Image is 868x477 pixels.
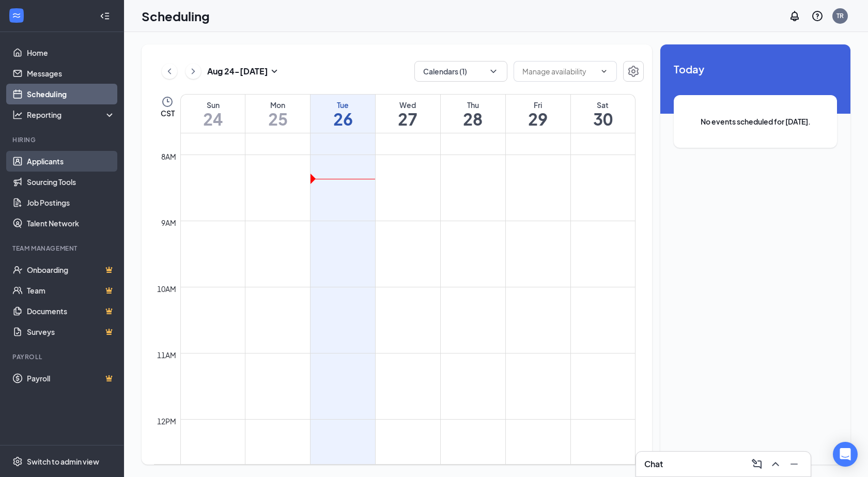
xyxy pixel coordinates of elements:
[788,10,801,22] svg: Notifications
[571,110,635,128] h1: 30
[376,100,440,110] div: Wed
[311,110,375,128] h1: 26
[767,456,784,472] button: ChevronUp
[488,66,499,76] svg: ChevronDown
[12,110,23,120] svg: Analysis
[142,7,210,25] h1: Scheduling
[27,151,115,172] a: Applicants
[788,458,800,470] svg: Minimize
[100,11,110,21] svg: Collapse
[181,100,245,110] div: Sun
[27,321,115,342] a: SurveysCrown
[27,368,115,389] a: PayrollCrown
[751,458,763,470] svg: ComposeMessage
[159,151,178,162] div: 8am
[414,61,507,82] button: Calendars (1)ChevronDown
[644,458,663,470] h3: Chat
[181,110,245,128] h1: 24
[506,110,570,128] h1: 29
[181,95,245,133] a: August 24, 2025
[27,172,115,192] a: Sourcing Tools
[27,456,99,467] div: Switch to admin view
[811,10,824,22] svg: QuestionInfo
[27,63,115,84] a: Messages
[833,442,858,467] div: Open Intercom Messenger
[441,95,505,133] a: August 28, 2025
[571,95,635,133] a: August 30, 2025
[506,100,570,110] div: Fri
[27,42,115,63] a: Home
[769,458,782,470] svg: ChevronUp
[245,100,310,110] div: Mon
[376,110,440,128] h1: 27
[441,100,505,110] div: Thu
[207,66,268,77] h3: Aug 24 - [DATE]
[522,66,596,77] input: Manage availability
[441,110,505,128] h1: 28
[786,456,802,472] button: Minimize
[164,65,175,78] svg: ChevronLeft
[155,349,178,361] div: 11am
[749,456,765,472] button: ComposeMessage
[506,95,570,133] a: August 29, 2025
[27,280,115,301] a: TeamCrown
[674,61,837,77] span: Today
[12,135,113,144] div: Hiring
[27,301,115,321] a: DocumentsCrown
[27,213,115,234] a: Talent Network
[27,110,116,120] div: Reporting
[12,352,113,361] div: Payroll
[571,100,635,110] div: Sat
[245,95,310,133] a: August 25, 2025
[311,100,375,110] div: Tue
[161,96,174,108] svg: Clock
[185,64,201,79] button: ChevronRight
[245,110,310,128] h1: 25
[627,65,640,78] svg: Settings
[188,65,198,78] svg: ChevronRight
[27,192,115,213] a: Job Postings
[12,244,113,253] div: Team Management
[27,84,115,104] a: Scheduling
[694,116,816,127] span: No events scheduled for [DATE].
[162,64,177,79] button: ChevronLeft
[159,217,178,228] div: 9am
[27,259,115,280] a: OnboardingCrown
[623,61,644,82] button: Settings
[311,95,375,133] a: August 26, 2025
[12,456,23,467] svg: Settings
[11,10,22,21] svg: WorkstreamLogo
[600,67,608,75] svg: ChevronDown
[161,108,175,118] span: CST
[376,95,440,133] a: August 27, 2025
[155,283,178,295] div: 10am
[155,416,178,427] div: 12pm
[836,11,844,20] div: TR
[268,65,281,78] svg: SmallChevronDown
